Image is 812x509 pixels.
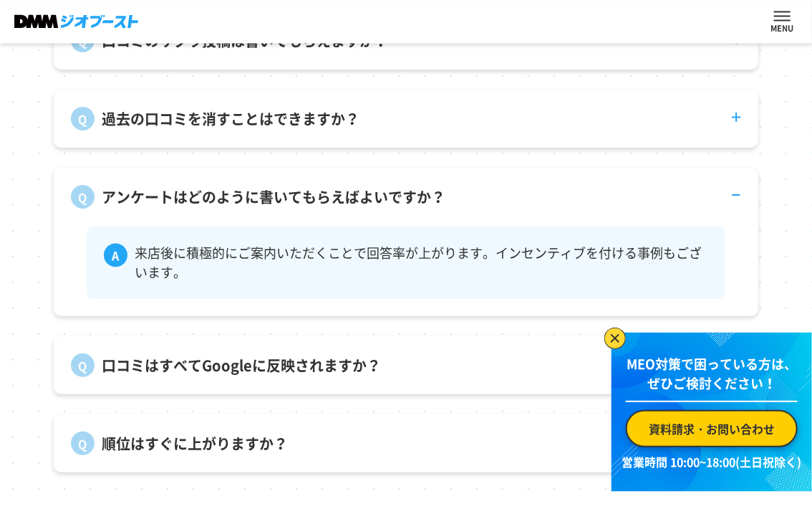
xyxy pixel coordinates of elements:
[626,410,798,447] a: 資料請求・お問い合わせ
[102,186,445,208] p: アンケートはどのように書いてもらえばよいですか？
[774,11,791,21] button: ナビを開閉する
[102,108,359,130] p: 過去の口コミを消すことはできますか？
[649,420,775,437] span: 資料請求・お問い合わせ
[14,14,138,28] img: DMMジオブースト
[102,355,381,376] p: 口コミはすべてGoogleに反映されますか？
[626,354,798,402] p: MEO対策で困っている方は、 ぜひご検討ください！
[620,453,803,470] p: 営業時間 10:00~18:00(土日祝除く)
[135,243,708,282] p: 来店後に積極的にご案内いただくことで回答率が上がります。インセンティブを付ける事例もございます。
[604,328,626,349] img: バナーを閉じる
[102,433,288,455] p: 順位はすぐに上がりますか？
